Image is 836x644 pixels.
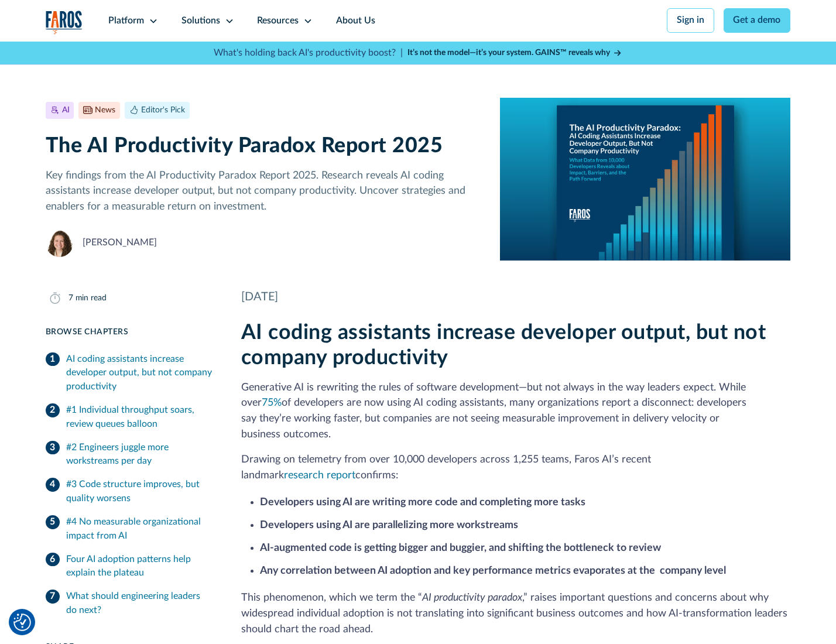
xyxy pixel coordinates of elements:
[257,14,299,28] div: Resources
[407,49,610,57] strong: It’s not the model—it’s your system. GAINS™ reveals why
[667,8,714,33] a: Sign in
[141,104,185,117] div: Editor's Pick
[241,380,791,443] p: Generative AI is rewriting the rules of software development—but not always in the way leaders ex...
[46,436,213,474] a: #2 Engineers juggle more workstreams per day
[13,614,31,631] img: Revisit consent button
[260,566,726,576] strong: Any correlation between AI adoption and key performance metrics evaporates at the company level
[68,292,73,304] div: 7
[46,168,482,215] p: Key findings from the AI Productivity Paradox Report 2025. Research reveals AI coding assistants ...
[108,14,144,28] div: Platform
[46,11,83,35] img: Logo of the analytics and reporting company Faros.
[83,236,157,250] div: [PERSON_NAME]
[76,292,107,304] div: min read
[46,229,74,257] img: Neely Dunlap
[66,590,213,618] div: What should engineering leaders do next?
[181,14,220,28] div: Solutions
[46,511,213,548] a: #4 No measurable organizational impact from AI
[214,46,403,60] p: What's holding back AI's productivity boost? |
[66,441,213,469] div: #2 Engineers juggle more workstreams per day
[13,614,31,631] button: Cookie Settings
[62,104,70,117] div: AI
[95,104,115,117] div: News
[46,399,213,436] a: #1 Individual throughput soars, review queues balloon
[422,592,522,602] em: AI productivity paradox
[500,98,790,261] img: A report cover on a blue background. The cover reads:The AI Productivity Paradox: AI Coding Assis...
[260,497,585,507] strong: Developers using AI are writing more code and completing more tasks
[66,352,213,395] div: AI coding assistants increase developer output, but not company productivity
[46,585,213,622] a: What should engineering leaders do next?
[407,47,623,59] a: It’s not the model—it’s your system. GAINS™ reveals why
[241,590,791,637] p: This phenomenon, which we term the “ ,” raises important questions and concerns about why widespr...
[241,452,791,484] p: Drawing on telemetry from over 10,000 developers across 1,255 teams, Faros AI’s recent landmark c...
[284,470,355,480] a: research report
[66,515,213,543] div: #4 No measurable organizational impact from AI
[241,320,791,371] h2: AI coding assistants increase developer output, but not company productivity
[241,289,791,306] div: [DATE]
[46,11,83,35] a: home
[46,348,213,399] a: AI coding assistants increase developer output, but not company productivity
[46,133,482,159] h1: The AI Productivity Paradox Report 2025
[66,403,213,431] div: #1 Individual throughput soars, review queues balloon
[724,8,791,33] a: Get a demo
[46,548,213,585] a: Four AI adoption patterns help explain the plateau
[46,326,213,338] div: Browse Chapters
[260,543,661,553] strong: AI-augmented code is getting bigger and buggier, and shifting the bottleneck to review
[262,398,282,407] a: 75%
[66,478,213,506] div: #3 Code structure improves, but quality worsens
[66,553,213,581] div: Four AI adoption patterns help explain the plateau
[46,473,213,511] a: #3 Code structure improves, but quality worsens
[260,520,518,530] strong: Developers using AI are parallelizing more workstreams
